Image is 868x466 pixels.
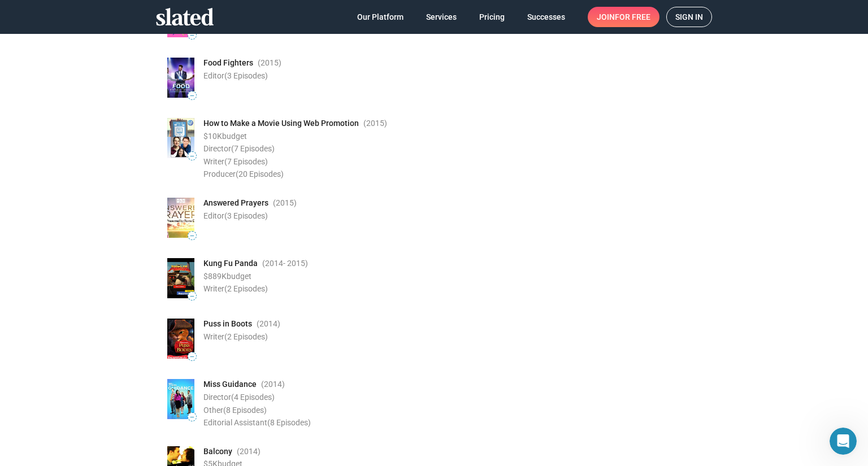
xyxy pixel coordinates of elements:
span: (8 Episodes) [223,406,267,415]
span: - 2015 [283,259,305,268]
span: Balcony [203,446,232,457]
span: Editor [203,71,268,80]
span: — [188,293,196,299]
span: (2014 ) [237,446,261,457]
span: How to Make a Movie Using Web Promotion [203,118,359,129]
span: budget [227,272,251,281]
span: Producer [203,169,284,178]
span: for free [615,7,650,27]
span: — [188,233,196,239]
span: budget [222,132,247,141]
span: (2015 ) [258,58,281,68]
img: Poster: Kung Fu Panda [167,258,194,298]
a: Our Platform [348,7,413,27]
span: (2014 ) [262,258,308,269]
span: Sign in [675,7,703,27]
span: Other [203,406,267,415]
span: (7 Episodes) [231,144,275,153]
span: $889K [203,272,227,281]
img: Poster: Miss Guidance [167,379,194,419]
a: Services [417,7,466,27]
img: Poster: How to Make a Movie Using Web Promotion [167,118,194,158]
span: Pricing [479,7,505,27]
span: Our Platform [357,7,403,27]
span: Food Fighters [203,58,253,68]
span: Join [597,7,650,27]
span: (3 Episodes) [224,211,268,220]
iframe: Intercom live chat [830,428,857,455]
span: (2014 ) [261,379,285,390]
span: Writer [203,284,268,293]
span: — [188,153,196,159]
span: (20 Episodes) [236,169,284,178]
span: $10K [203,132,222,141]
span: Writer [203,332,268,341]
span: (2015 ) [273,198,297,208]
span: — [188,414,196,420]
span: (7 Episodes) [224,157,268,166]
span: Director [203,393,275,402]
span: (2 Episodes) [224,284,268,293]
span: Kung Fu Panda [203,258,258,269]
span: Editor [203,211,268,220]
span: Successes [527,7,565,27]
span: — [188,93,196,99]
span: Answered Prayers [203,198,268,208]
a: Successes [518,7,574,27]
span: (2 Episodes) [224,332,268,341]
a: Sign in [666,7,712,27]
a: Joinfor free [588,7,659,27]
img: Poster: Answered Prayers [167,198,194,238]
span: — [188,32,196,38]
span: Services [426,7,457,27]
span: (2015 ) [363,118,387,129]
img: Poster: Puss in Boots [167,319,194,359]
span: — [188,354,196,360]
span: Director [203,144,275,153]
span: Editorial Assistant [203,418,311,427]
img: Poster: Food Fighters [167,58,194,98]
span: (2014 ) [257,319,280,329]
span: Puss in Boots [203,319,252,329]
span: (8 Episodes) [267,418,311,427]
span: Writer [203,157,268,166]
span: (3 Episodes) [224,71,268,80]
span: Miss Guidance [203,379,257,390]
span: (4 Episodes) [231,393,275,402]
a: Pricing [470,7,514,27]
